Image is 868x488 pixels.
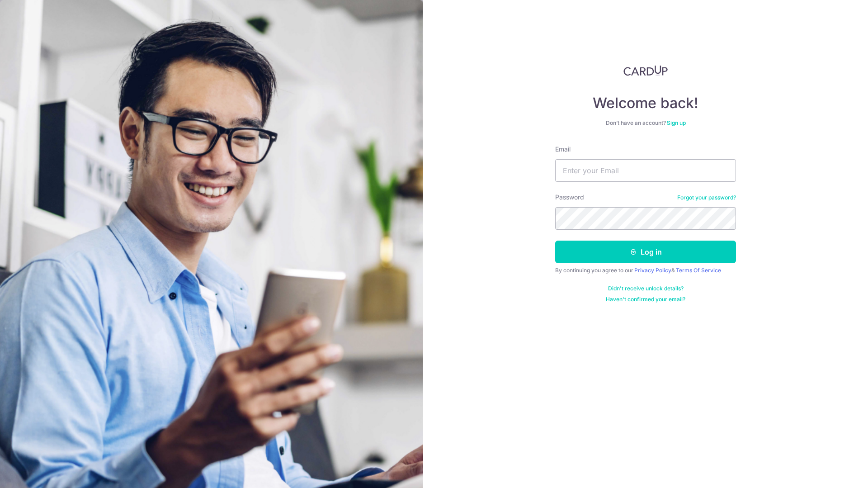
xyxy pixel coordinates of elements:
a: Haven't confirmed your email? [606,296,685,303]
label: Password [555,193,584,202]
button: Log in [555,241,736,263]
a: Terms Of Service [676,267,721,274]
a: Forgot your password? [677,194,736,201]
h4: Welcome back! [555,94,736,112]
a: Sign up [667,119,686,126]
input: Enter your Email [555,159,736,182]
div: By continuing you agree to our & [555,267,736,274]
img: CardUp Logo [623,65,668,76]
div: Don’t have an account? [555,119,736,127]
a: Privacy Policy [634,267,671,274]
label: Email [555,145,571,154]
a: Didn't receive unlock details? [608,285,684,292]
